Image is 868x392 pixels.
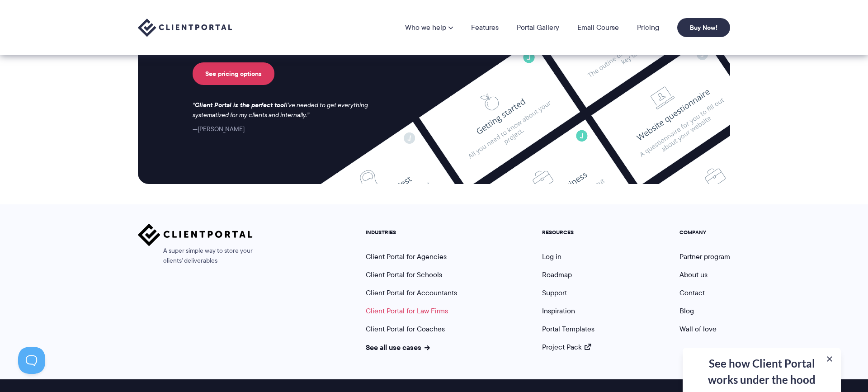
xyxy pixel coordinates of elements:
[193,100,377,120] p: I've needed to get everything systematized for my clients and internally.
[577,24,619,31] a: Email Course
[542,324,594,334] a: Portal Templates
[542,251,561,262] a: Log in
[542,342,591,352] a: Project Pack
[366,229,457,236] h5: INDUSTRIES
[366,269,442,280] a: Client Portal for Schools
[637,24,659,31] a: Pricing
[679,229,730,236] h5: COMPANY
[405,24,453,31] a: Who we help
[18,347,45,374] iframe: Toggle Customer Support
[679,306,694,316] a: Blog
[679,324,717,334] a: Wall of love
[679,251,730,262] a: Partner program
[366,288,457,298] a: Client Portal for Accountants
[542,229,594,236] h5: RESOURCES
[679,269,708,280] a: About us
[542,306,575,316] a: Inspiration
[193,124,245,133] cite: [PERSON_NAME]
[677,18,730,37] a: Buy Now!
[193,62,274,85] a: See pricing options
[138,246,253,266] span: A super simple way to store your clients' deliverables
[366,306,448,316] a: Client Portal for Law Firms
[542,269,572,280] a: Roadmap
[679,288,705,298] a: Contact
[195,100,286,110] strong: Client Portal is the perfect tool
[366,342,430,353] a: See all use cases
[542,288,567,298] a: Support
[517,24,559,31] a: Portal Gallery
[366,251,447,262] a: Client Portal for Agencies
[366,324,445,334] a: Client Portal for Coaches
[471,24,499,31] a: Features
